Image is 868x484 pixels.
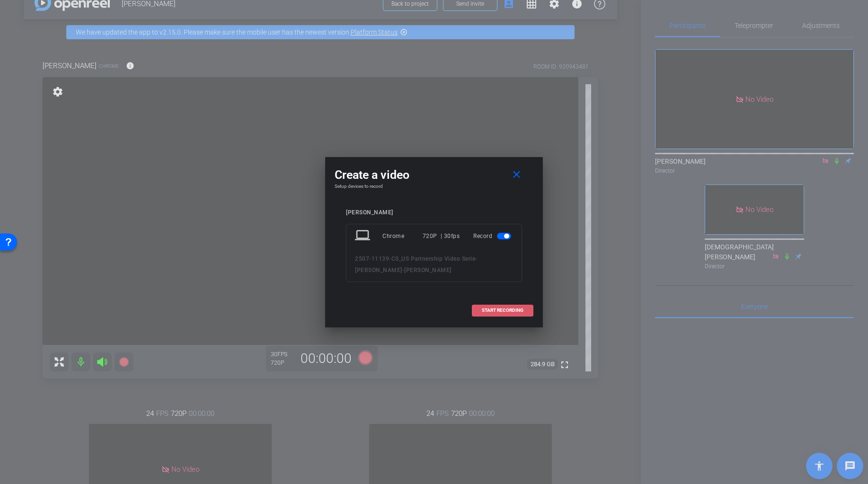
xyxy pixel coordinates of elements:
span: START RECORDING [482,308,523,313]
div: [PERSON_NAME] [346,209,522,216]
span: [PERSON_NAME] [404,267,452,273]
h4: Setup devices to record [335,184,533,189]
mat-icon: laptop [355,228,372,245]
div: Create a video [335,167,533,184]
span: [PERSON_NAME] [355,267,402,273]
button: START RECORDING [472,305,533,317]
div: Record [473,228,513,245]
span: - [475,255,478,262]
span: - [402,267,405,273]
div: Chrome [382,228,423,245]
div: 720P | 30fps [423,228,460,245]
mat-icon: close [511,169,523,181]
span: 2507-11139-CS_US Partnership Video Serie [355,255,475,262]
